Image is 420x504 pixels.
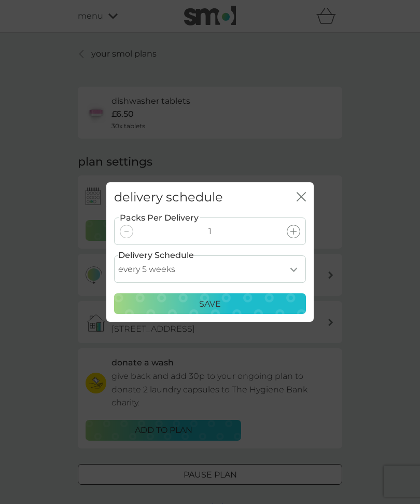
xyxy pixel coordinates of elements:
p: 1 [208,225,212,238]
label: Delivery Schedule [118,249,194,262]
button: Save [114,293,306,314]
p: Save [199,297,221,311]
h2: delivery schedule [114,190,223,205]
button: close [297,192,306,203]
label: Packs Per Delivery [119,211,200,225]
